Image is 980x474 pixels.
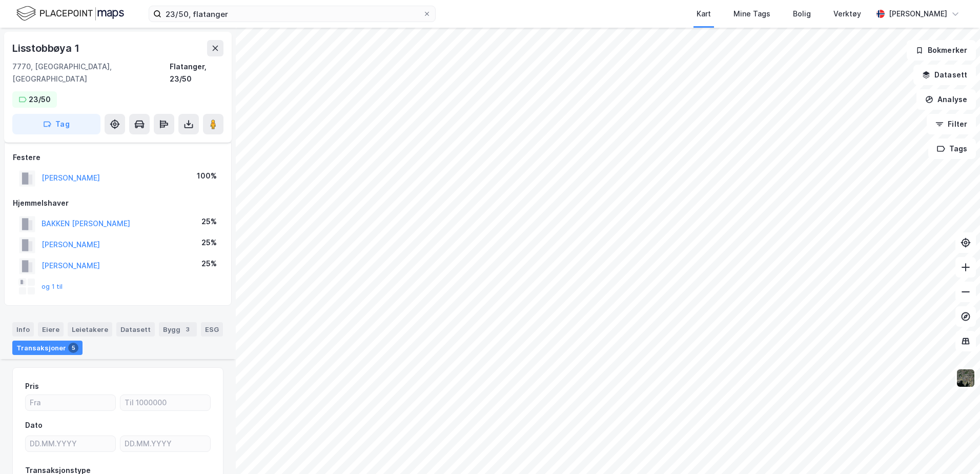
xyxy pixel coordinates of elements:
div: 25% [201,236,217,249]
div: Flatanger, 23/50 [170,61,223,85]
div: Eiere [38,322,64,337]
div: 5 [68,343,78,353]
div: ESG [201,322,223,337]
div: Verktøy [833,8,861,20]
button: Filter [927,114,976,134]
div: 3 [182,324,193,334]
div: 25% [201,215,217,228]
button: Bokmerker [907,40,976,61]
input: DD.MM.YYYY [26,436,115,451]
div: [PERSON_NAME] [889,8,947,20]
button: Tags [928,139,976,159]
div: Kart [697,8,711,20]
div: Mine Tags [733,8,770,20]
div: 100% [197,170,217,182]
input: Søk på adresse, matrikkel, gårdeiere, leietakere eller personer [161,6,423,22]
div: Leietakere [68,322,112,337]
div: Bolig [793,8,811,20]
input: Fra [26,395,115,410]
iframe: Chat Widget [929,425,980,474]
div: 25% [201,258,217,270]
div: Lisstobbøya 1 [12,40,81,56]
div: Datasett [116,322,155,337]
div: Bygg [159,322,197,337]
div: Info [12,322,34,337]
input: DD.MM.YYYY [120,436,210,451]
button: Tag [12,114,100,134]
button: Analyse [916,89,976,110]
div: Festere [13,151,223,164]
img: logo.f888ab2527a4732fd821a326f86c7f29.svg [16,5,124,23]
div: 7770, [GEOGRAPHIC_DATA], [GEOGRAPHIC_DATA] [12,61,170,85]
div: Hjemmelshaver [13,197,223,209]
div: Dato [25,419,43,431]
div: 23/50 [29,93,51,106]
div: Kontrollprogram for chat [929,425,980,474]
button: Datasett [913,65,976,85]
input: Til 1000000 [120,395,210,410]
div: Pris [25,380,39,392]
img: 9k= [956,368,975,388]
div: Transaksjoner [12,341,83,355]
